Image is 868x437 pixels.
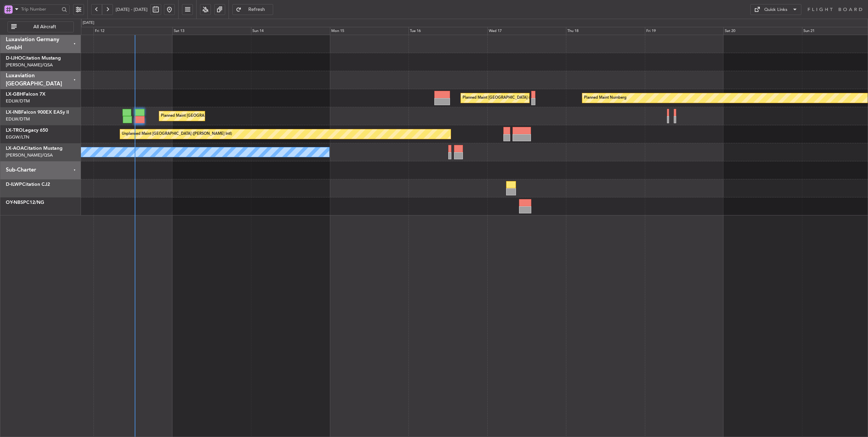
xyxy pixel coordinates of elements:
[6,182,50,187] a: D-ILWPCitation CJ2
[723,27,802,35] div: Sat 20
[6,92,46,97] a: LX-GBHFalcon 7X
[408,27,487,35] div: Tue 16
[6,152,53,158] a: [PERSON_NAME]/QSA
[122,129,232,139] div: Unplanned Maint [GEOGRAPHIC_DATA] ([PERSON_NAME] Intl)
[243,7,271,12] span: Refresh
[94,27,172,35] div: Fri 12
[6,146,24,151] span: LX-AOA
[6,200,23,205] span: OY-NBS
[6,200,44,205] a: OY-NBSPC12/NG
[6,116,30,122] a: EDLW/DTM
[750,4,801,15] button: Quick Links
[6,182,22,187] span: D-ILWP
[6,146,63,151] a: LX-AOACitation Mustang
[6,92,23,97] span: LX-GBH
[83,20,94,26] div: [DATE]
[6,98,30,104] a: EDLW/DTM
[6,128,48,133] a: LX-TROLegacy 650
[161,111,268,121] div: Planned Maint [GEOGRAPHIC_DATA] ([GEOGRAPHIC_DATA])
[6,110,69,115] a: LX-INBFalcon 900EX EASy II
[251,27,330,35] div: Sun 14
[7,21,74,32] button: All Aircraft
[6,56,22,61] span: D-IJHO
[566,27,645,35] div: Thu 18
[21,4,60,14] input: Trip Number
[584,93,627,103] div: Planned Maint Nurnberg
[6,134,29,140] a: EGGW/LTN
[116,6,148,13] span: [DATE] - [DATE]
[645,27,723,35] div: Fri 19
[232,4,273,15] button: Refresh
[330,27,408,35] div: Mon 15
[487,27,566,35] div: Wed 17
[6,56,61,61] a: D-IJHOCitation Mustang
[6,110,21,115] span: LX-INB
[18,25,71,29] span: All Aircraft
[172,27,251,35] div: Sat 13
[6,128,23,133] span: LX-TRO
[6,62,53,68] a: [PERSON_NAME]/QSA
[463,93,570,103] div: Planned Maint [GEOGRAPHIC_DATA] ([GEOGRAPHIC_DATA])
[764,6,787,13] div: Quick Links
